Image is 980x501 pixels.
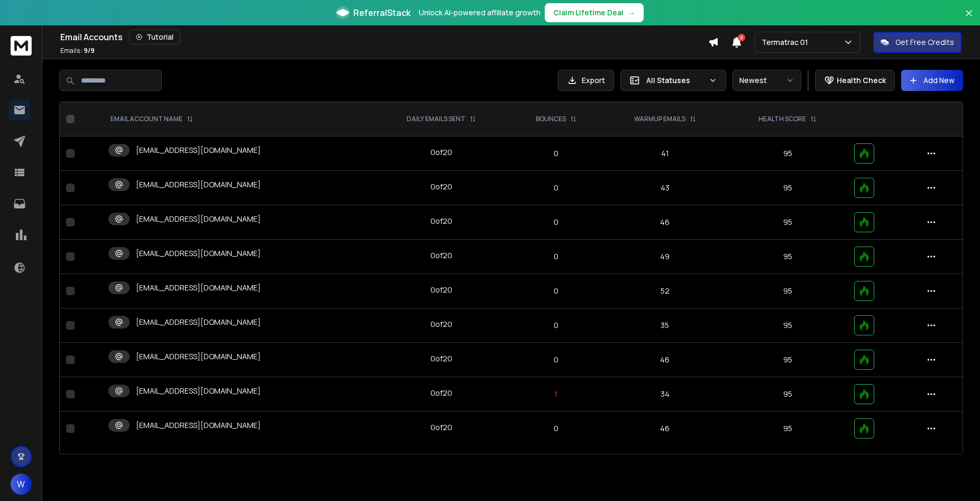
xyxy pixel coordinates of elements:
[728,274,848,308] td: 95
[60,30,708,44] div: Email Accounts
[111,115,193,123] div: EMAIL ACCOUNT NAME
[516,251,596,262] p: 0
[602,171,728,205] td: 43
[516,320,596,331] p: 0
[136,179,261,190] p: [EMAIL_ADDRESS][DOMAIN_NAME]
[136,283,261,293] p: [EMAIL_ADDRESS][DOMAIN_NAME]
[516,389,596,399] p: 1
[602,308,728,343] td: 35
[628,7,635,18] span: →
[728,205,848,240] td: 95
[762,37,812,48] p: Termatrac 01
[431,388,452,398] div: 0 of 20
[11,473,32,495] button: W
[602,377,728,412] td: 34
[516,148,596,159] p: 0
[738,34,745,41] span: 2
[602,205,728,240] td: 46
[901,70,963,91] button: Add New
[431,319,452,330] div: 0 of 20
[431,147,452,158] div: 0 of 20
[136,420,261,431] p: [EMAIL_ADDRESS][DOMAIN_NAME]
[431,181,452,192] div: 0 of 20
[516,217,596,227] p: 0
[602,343,728,377] td: 46
[536,115,566,123] p: BOUNCES
[646,75,704,86] p: All Statuses
[431,285,452,295] div: 0 of 20
[407,115,465,123] p: DAILY EMAILS SENT
[419,7,541,18] p: Unlock AI-powered affiliate growth
[728,171,848,205] td: 95
[728,308,848,343] td: 95
[732,70,801,91] button: Newest
[545,3,644,22] button: Claim Lifetime Deal→
[758,115,806,123] p: HEALTH SCORE
[728,136,848,171] td: 95
[516,183,596,193] p: 0
[516,286,596,296] p: 0
[136,145,261,156] p: [EMAIL_ADDRESS][DOMAIN_NAME]
[728,343,848,377] td: 95
[353,6,410,19] span: ReferralStack
[136,248,261,259] p: [EMAIL_ADDRESS][DOMAIN_NAME]
[84,46,95,55] span: 9 / 9
[602,136,728,171] td: 41
[962,6,976,32] button: Close banner
[815,70,895,91] button: Health Check
[728,240,848,274] td: 95
[634,115,685,123] p: WARMUP EMAILS
[837,75,886,86] p: Health Check
[516,354,596,365] p: 0
[431,353,452,364] div: 0 of 20
[136,351,261,362] p: [EMAIL_ADDRESS][DOMAIN_NAME]
[60,47,95,55] p: Emails :
[431,216,452,226] div: 0 of 20
[895,37,954,48] p: Get Free Credits
[516,423,596,434] p: 0
[136,317,261,327] p: [EMAIL_ADDRESS][DOMAIN_NAME]
[431,250,452,261] div: 0 of 20
[129,30,180,44] button: Tutorial
[728,377,848,412] td: 95
[602,240,728,274] td: 49
[558,70,614,91] button: Export
[602,412,728,446] td: 46
[602,274,728,308] td: 52
[873,32,961,53] button: Get Free Credits
[136,214,261,224] p: [EMAIL_ADDRESS][DOMAIN_NAME]
[728,412,848,446] td: 95
[136,386,261,396] p: [EMAIL_ADDRESS][DOMAIN_NAME]
[431,422,452,433] div: 0 of 20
